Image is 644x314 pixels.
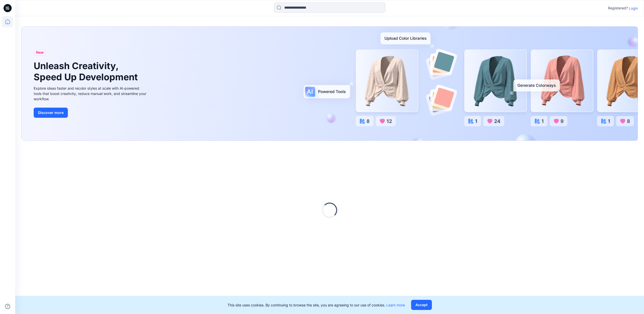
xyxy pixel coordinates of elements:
[34,61,140,82] h1: Unleash Creativity, Speed Up Development
[228,302,405,308] p: This site uses cookies. By continuing to browse the site, you are agreeing to our use of cookies.
[34,86,148,102] div: Explore ideas faster and recolor styles at scale with AI-powered tools that boost creativity, red...
[411,300,432,310] button: Accept
[608,5,628,11] p: Registered?
[629,6,638,11] p: Login
[34,108,148,118] a: Discover more
[386,303,405,307] a: Learn more
[36,49,44,55] span: New
[34,108,68,118] button: Discover more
